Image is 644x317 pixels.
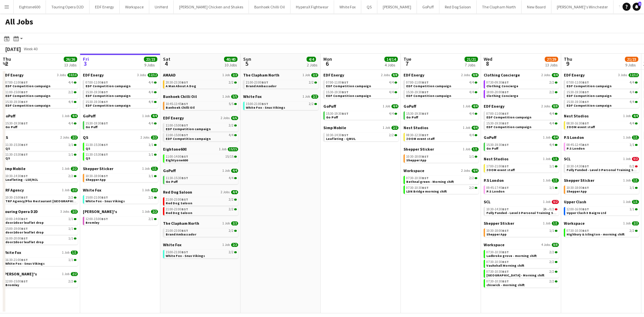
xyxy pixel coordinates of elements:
[86,91,108,94] span: 15:30-19:30
[406,134,429,137] span: 08:30-12:30
[163,94,238,115] div: Banhoek Chilli Oil1 Job5/510:45-13:45BST5/5Banhoek Chilli Oil
[623,114,631,118] span: 1 Job
[549,143,554,147] span: 4/4
[406,133,477,141] a: 08:30-12:30BST4/4ZOOM event staff
[463,126,470,130] span: 1 Job
[389,112,394,115] span: 4/4
[484,72,559,104] div: Clothing Concierge2 Jobs4/407:30-09:30BST2/2Clothing Concierge18:00-20:00BST2/2Clothing Concierge
[166,102,188,106] span: 10:45-13:45
[502,111,509,116] span: BST
[422,111,429,116] span: BST
[3,113,15,118] span: GoPuff
[551,0,613,13] button: [PERSON_NAME]'s Winchester
[567,122,589,125] span: 08:30-16:30
[323,125,398,143] div: Simp Mobile1 Job2/210:30-14:30BST2/2Leafleting - QMUL
[68,100,73,104] span: 4/4
[404,125,479,130] a: Nest Studios1 Job4/4
[222,73,230,77] span: 1 Job
[163,115,238,120] a: EDF Energy2 Jobs6/6
[3,113,78,118] a: GoPuff1 Job4/4
[326,91,348,94] span: 15:30-19:30
[439,0,477,13] button: Red Dog Saloon
[86,84,130,88] span: EDF Competition campaign
[406,81,429,84] span: 07:00-11:00
[630,81,634,84] span: 4/4
[5,121,76,129] a: 15:30-19:30BST4/4Go Puff
[549,122,554,125] span: 4/4
[334,0,361,13] button: White Fox
[502,121,509,125] span: BST
[406,80,477,88] a: 07:00-11:00BST4/4EDF Competition campaign
[163,115,184,120] span: EDF Energy
[166,127,211,131] span: EDF Competition campaign
[120,0,149,13] button: Workspace
[618,73,627,77] span: 3 Jobs
[246,81,268,84] span: 21:00-23:00
[323,125,398,130] a: Simp Mobile1 Job2/2
[469,81,474,84] span: 4/4
[246,102,268,106] span: 15:00-21:00
[5,91,28,94] span: 11:00-15:00
[486,94,518,98] span: Clothing Concierge
[422,133,429,137] span: BST
[406,112,429,115] span: 15:30-19:30
[472,104,479,108] span: 4/4
[486,125,531,129] span: EDF Competition campaign
[404,104,479,109] a: GoPuff1 Job4/4
[469,91,474,94] span: 4/4
[502,90,509,94] span: BST
[582,100,589,104] span: BST
[406,90,477,98] a: 15:30-19:30BST4/4EDF Competition campaign
[486,122,509,125] span: 15:30-19:30
[21,143,28,147] span: BST
[163,94,238,99] a: Banhoek Chilli Oil1 Job5/5
[249,0,290,13] button: Banhoek Chilli Oil
[5,80,76,88] a: 07:00-11:00BST4/4EDF Competition campaign
[67,73,78,77] span: 10/10
[326,115,338,119] span: Go Puff
[166,123,237,131] a: 11:00-15:00BST2/2EDF Competition campaign
[101,90,108,94] span: BST
[406,94,451,98] span: EDF Competition campaign
[86,90,157,98] a: 15:30-19:30BST4/4EDF Competition campaign
[404,72,479,77] a: EDF Energy2 Jobs8/8
[137,73,146,77] span: 3 Jobs
[101,100,108,104] span: BST
[229,124,233,127] span: 2/2
[638,2,641,6] span: 3
[549,112,554,115] span: 4/4
[62,114,69,118] span: 1 Job
[243,72,318,77] a: The Clapham North1 Job2/2
[163,72,238,94] div: AMAAD1 Job2/220:30-23:30BST2/2A Man About A Dog
[246,84,276,88] span: Brand Ambassador
[221,116,230,120] span: 2 Jobs
[564,72,585,77] span: EDF Energy
[326,80,397,88] a: 07:00-11:00BST4/4EDF Competition campaign
[549,91,554,94] span: 2/2
[389,91,394,94] span: 4/4
[326,94,371,98] span: EDF Competition campaign
[149,91,153,94] span: 4/4
[567,143,638,150] a: 08:45-12:45BST1/1P.S London
[406,115,418,119] span: Go Puff
[567,100,638,107] a: 15:30-19:30BST4/4EDF Competition campaign
[3,135,78,140] a: QS2 Jobs2/2
[86,125,98,129] span: Go Puff
[630,91,634,94] span: 4/4
[484,104,559,135] div: EDF Energy2 Jobs8/807:00-11:00BST4/4EDF Competition campaign15:30-19:30BST4/4EDF Competition camp...
[342,111,348,116] span: BST
[623,136,631,140] span: 1 Job
[303,95,310,99] span: 1 Job
[57,73,66,77] span: 3 Jobs
[231,116,238,120] span: 6/6
[486,90,557,98] a: 18:00-20:00BST2/2Clothing Concierge
[391,73,398,77] span: 8/8
[166,102,237,109] a: 10:45-13:45BST5/5Banhoek Chilli Oil
[564,135,584,140] span: P.S London
[83,135,158,140] a: QS2 Jobs2/2
[163,72,238,77] a: AMAAD1 Job2/2
[406,91,429,94] span: 15:30-19:30
[484,135,496,140] span: GoPuff
[323,72,398,104] div: EDF Energy2 Jobs8/807:00-11:00BST4/4EDF Competition campaign15:30-19:30BST4/4EDF Competition camp...
[406,111,477,119] a: 15:30-19:30BST4/4Go Puff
